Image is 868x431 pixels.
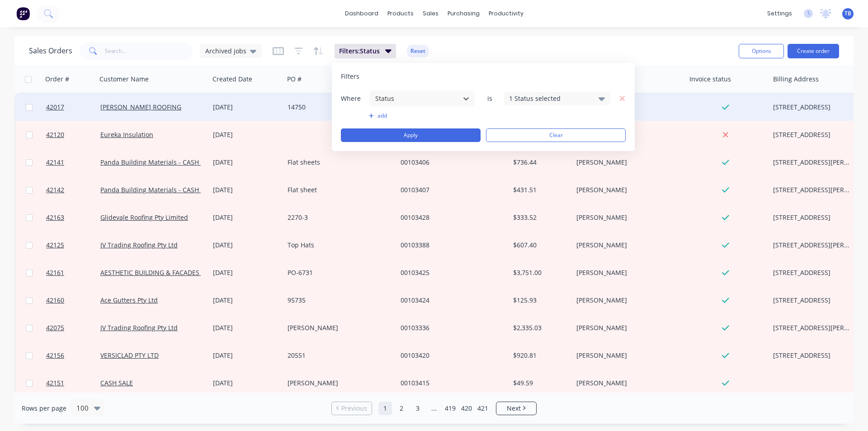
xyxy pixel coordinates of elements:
div: [PERSON_NAME] [576,213,677,222]
div: 00103425 [401,268,501,277]
button: Create order [788,44,839,58]
a: Page 419 [443,402,457,415]
div: [PERSON_NAME] [576,241,677,250]
div: Order # [45,75,69,84]
img: Factory [16,7,30,20]
div: purchasing [443,7,484,20]
a: Eureka Insulation [100,130,153,139]
div: 00103420 [401,351,501,360]
a: 42125 [46,232,100,259]
span: Filters [341,72,359,81]
div: 20551 [288,351,388,360]
div: Flat sheet [288,185,388,194]
div: [DATE] [213,158,280,167]
div: $3,751.00 [513,268,566,277]
div: [STREET_ADDRESS] [773,268,850,277]
div: [PERSON_NAME] [288,379,388,388]
div: [STREET_ADDRESS] [773,103,850,112]
span: 42161 [46,268,64,277]
span: Filters: Status [339,47,380,56]
a: 42142 [46,176,100,204]
button: Apply [341,128,481,142]
div: [DATE] [213,213,280,222]
div: [DATE] [213,296,280,305]
div: [DATE] [213,241,280,250]
div: 00103406 [401,158,501,167]
div: 95735 [288,296,388,305]
div: [STREET_ADDRESS][PERSON_NAME] [773,323,850,332]
div: 00103407 [401,185,501,194]
div: PO-6731 [288,268,388,277]
button: Clear [486,128,626,142]
div: 00103428 [401,213,501,222]
a: Page 421 [476,402,490,415]
a: 42120 [46,121,100,148]
span: 42142 [46,185,64,194]
div: $431.51 [513,185,566,194]
div: [DATE] [213,103,280,112]
div: [DATE] [213,351,280,360]
a: 42156 [46,342,100,369]
a: JV Trading Roofing Pty Ltd [100,241,178,249]
h1: Sales Orders [29,47,72,55]
div: $125.93 [513,296,566,305]
div: Created Date [212,75,252,84]
a: Jump forward [427,402,441,415]
div: $333.52 [513,213,566,222]
span: 42075 [46,323,64,332]
div: 1 Status selected [509,94,591,103]
span: 42163 [46,213,64,222]
div: Flat sheets [288,158,388,167]
a: Page 3 [411,402,425,415]
div: [DATE] [213,268,280,277]
div: [PERSON_NAME] [576,379,677,388]
div: 00103424 [401,296,501,305]
a: JV Trading Roofing Pty Ltd [100,323,178,332]
div: 00103336 [401,323,501,332]
div: sales [418,7,443,20]
div: Billing Address [773,75,819,84]
div: 00103415 [401,379,501,388]
a: AESTHETIC BUILDING & FACADES PTY LTD [100,268,225,277]
div: 00103388 [401,241,501,250]
div: $49.59 [513,379,566,388]
a: 42141 [46,149,100,176]
span: Where [341,94,368,103]
a: Panda Building Materials - CASH SALE [100,185,215,194]
span: 42125 [46,241,64,250]
div: [PERSON_NAME] [576,351,677,360]
div: Customer Name [99,75,149,84]
a: Glidevale Roofing Pty Limited [100,213,188,222]
span: 42160 [46,296,64,305]
div: [DATE] [213,323,280,332]
ul: Pagination [328,402,540,415]
div: 14750 [288,103,388,112]
div: Top Hats [288,241,388,250]
span: 42151 [46,379,64,388]
a: Next page [496,404,536,413]
a: Page 1 is your current page [378,402,392,415]
div: [PERSON_NAME] [288,323,388,332]
a: 42075 [46,314,100,341]
a: Previous page [332,404,372,413]
span: Archived jobs [205,46,246,56]
button: Options [739,44,784,58]
div: products [383,7,418,20]
a: VERSICLAD PTY LTD [100,351,159,360]
button: Filters:Status [335,44,396,58]
div: productivity [484,7,528,20]
a: 42163 [46,204,100,231]
span: TB [844,9,851,18]
div: [PERSON_NAME] [576,158,677,167]
span: is [481,94,499,103]
span: 42120 [46,130,64,139]
div: [STREET_ADDRESS] [773,213,850,222]
div: PO # [287,75,302,84]
div: Invoice status [689,75,731,84]
div: [STREET_ADDRESS] [773,296,850,305]
div: [PERSON_NAME] [576,268,677,277]
a: 42151 [46,369,100,397]
a: Page 2 [395,402,408,415]
button: Reset [407,45,429,57]
span: 42141 [46,158,64,167]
